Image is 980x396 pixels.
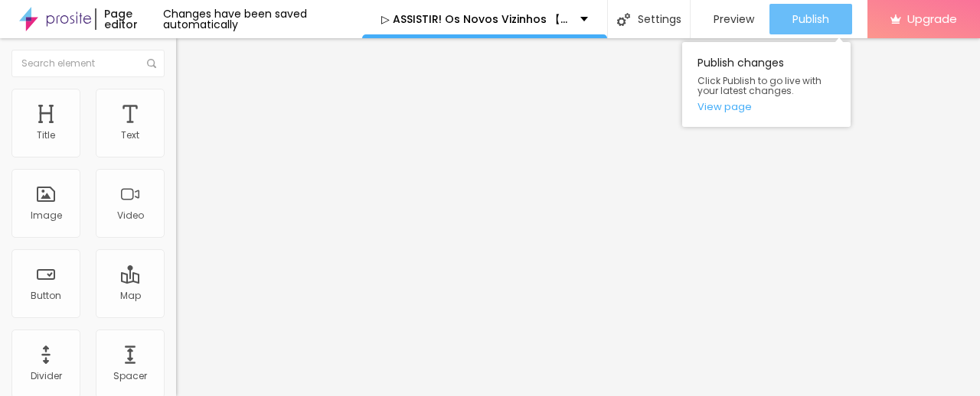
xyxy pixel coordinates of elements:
div: Publish changes [682,42,851,127]
div: Button [31,291,61,301]
button: Publish [769,4,852,34]
div: Spacer [113,371,147,381]
p: ▷ ASSISTIR! Os Novos Vizinhos 【2025】 Filme Completo Dublaado Online [381,14,569,24]
img: Icone [617,13,630,26]
span: Preview [714,13,754,25]
a: View page [697,102,835,112]
span: Click Publish to go live with your latest changes. [697,76,835,96]
span: Upgrade [907,12,957,25]
input: Search element [11,50,165,77]
div: Divider [31,371,62,381]
div: Changes have been saved automatically [163,8,362,30]
div: Title [37,130,55,141]
div: Page editor [95,8,162,30]
div: Video [117,210,144,221]
button: Preview [691,4,769,34]
span: Publish [792,13,829,25]
img: Icone [147,59,156,68]
div: Text [121,130,139,141]
div: Image [31,210,62,221]
div: Map [120,291,141,301]
iframe: Editor [176,38,980,396]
